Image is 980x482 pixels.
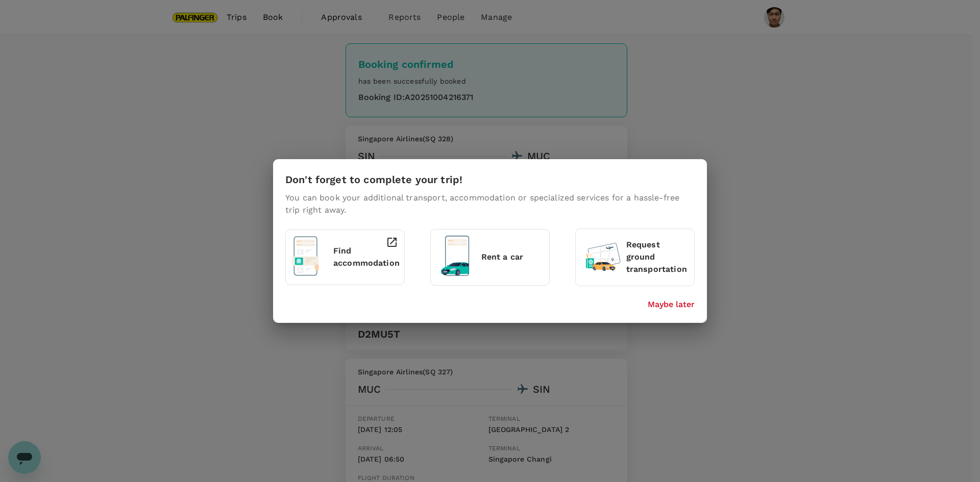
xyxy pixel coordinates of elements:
[285,192,695,216] p: You can book your additional transport, accommodation or specialized services for a hassle-free t...
[648,298,695,311] button: Maybe later
[333,245,400,269] p: Find accommodation
[481,251,543,263] p: Rent a car
[626,239,688,275] p: Request ground transportation
[285,171,462,188] h6: Don't forget to complete your trip!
